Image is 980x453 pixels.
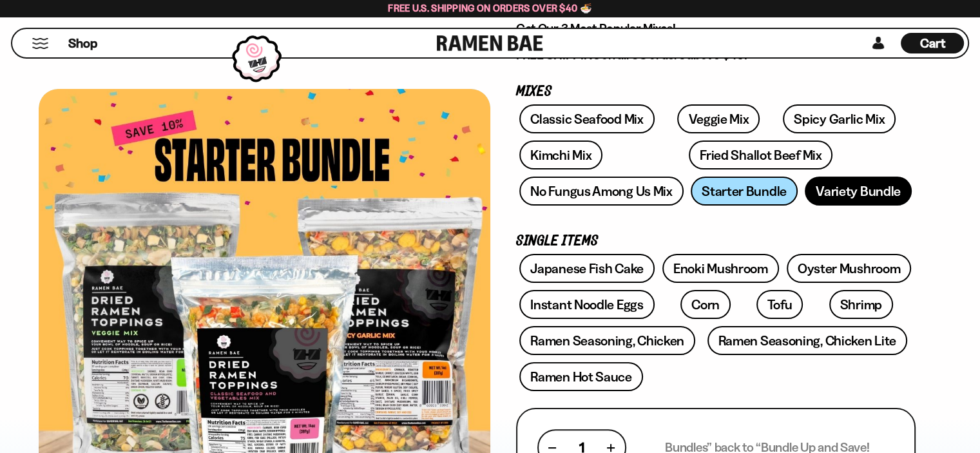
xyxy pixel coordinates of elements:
[787,254,912,283] a: Oyster Mushroom
[756,290,803,319] a: Tofu
[519,326,695,355] a: Ramen Seasoning, Chicken
[68,35,97,52] span: Shop
[519,290,654,319] a: Instant Noodle Eggs
[677,104,760,133] a: Veggie Mix
[519,140,602,169] a: Kimchi Mix
[662,254,779,283] a: Enoki Mushroom
[920,35,945,51] span: Cart
[32,38,49,49] button: Mobile Menu Trigger
[519,104,654,133] a: Classic Seafood Mix
[901,29,964,57] div: Cart
[519,254,655,283] a: Japanese Fish Cake
[519,362,643,391] a: Ramen Hot Sauce
[829,290,893,319] a: Shrimp
[783,104,896,133] a: Spicy Garlic Mix
[689,140,832,169] a: Fried Shallot Beef Mix
[519,177,683,206] a: No Fungus Among Us Mix
[516,86,916,98] p: Mixes
[707,326,907,355] a: Ramen Seasoning, Chicken Lite
[388,2,592,14] span: Free U.S. Shipping on Orders over $40 🍜
[68,33,97,53] a: Shop
[516,235,916,247] p: Single Items
[805,177,912,206] a: Variety Bundle
[680,290,731,319] a: Corn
